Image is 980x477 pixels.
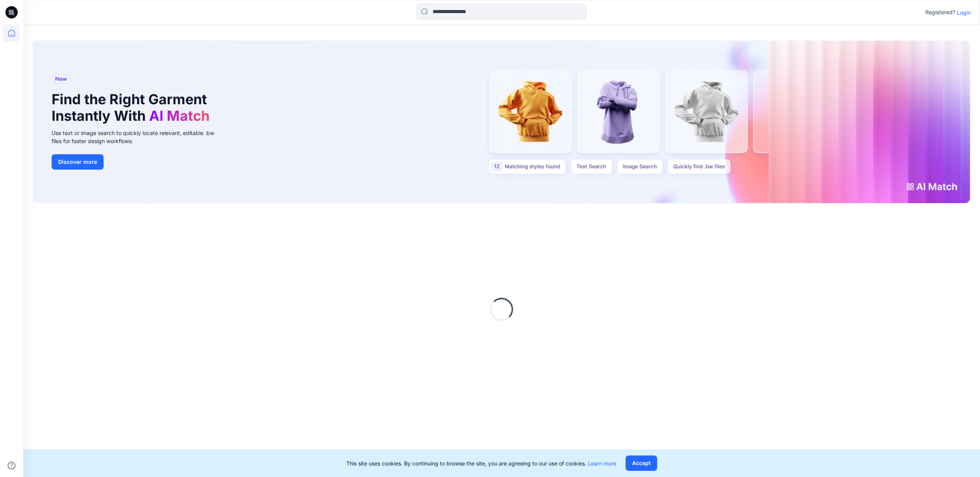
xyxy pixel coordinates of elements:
[346,459,616,467] p: This site uses cookies. By continuing to browse the site, you are agreeing to our use of cookies.
[588,460,616,467] a: Learn more
[52,129,225,145] div: Use text or image search to quickly locate relevant, editable .bw files for faster design workflows.
[626,455,657,471] button: Accept
[925,8,955,17] p: Registered?
[957,8,971,17] p: Login
[52,91,213,124] h1: Find the Right Garment Instantly With
[149,107,210,124] span: AI Match
[55,74,67,83] span: New
[52,154,104,170] button: Discover more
